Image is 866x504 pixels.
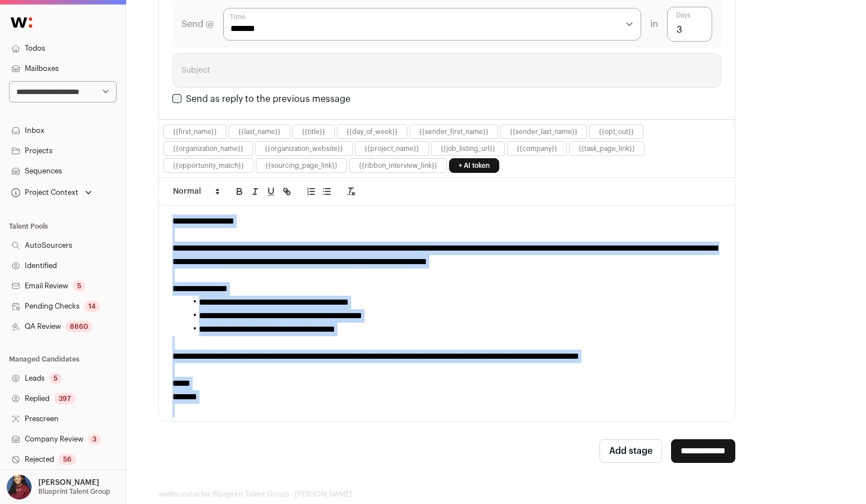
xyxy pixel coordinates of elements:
[667,7,712,42] input: Days
[365,144,419,153] button: {{project_name}}
[181,17,214,31] label: Send @
[265,144,343,153] button: {{organization_website}}
[5,475,113,499] button: Open dropdown
[238,127,281,136] button: {{last_name}}
[265,161,337,170] button: {{sourcing_page_link}}
[359,161,437,170] button: {{ribbon_interview_link}}
[73,280,86,292] div: 5
[599,127,634,136] button: {{opt_out}}
[441,144,495,153] button: {{job_listing_url}}
[88,434,101,445] div: 3
[9,188,78,197] div: Project Context
[449,158,499,173] a: + AI token
[38,478,99,487] p: [PERSON_NAME]
[173,161,244,170] button: {{opportunity_match}}
[517,144,557,153] button: {{company}}
[84,301,100,312] div: 14
[510,127,578,136] button: {{sender_last_name}}
[172,53,721,88] input: Subject
[59,454,76,465] div: 56
[54,393,76,404] div: 397
[65,321,92,332] div: 8860
[302,127,325,136] button: {{title}}
[650,17,658,31] span: in
[173,127,217,136] button: {{first_name}}
[599,439,662,463] button: Add stage
[173,144,243,153] button: {{organization_name}}
[158,490,834,499] footer: wellfound:ai for Blueprint Talent Group - [PERSON_NAME]
[5,11,38,34] img: Wellfound
[419,127,488,136] button: {{sender_first_name}}
[347,127,398,136] button: {{day_of_week}}
[38,487,110,496] p: Blueprint Talent Group
[186,95,350,104] label: Send as reply to the previous message
[7,475,32,499] img: 10010497-medium_jpg
[49,373,62,384] div: 5
[9,185,94,200] button: Open dropdown
[579,144,635,153] button: {{task_page_link}}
